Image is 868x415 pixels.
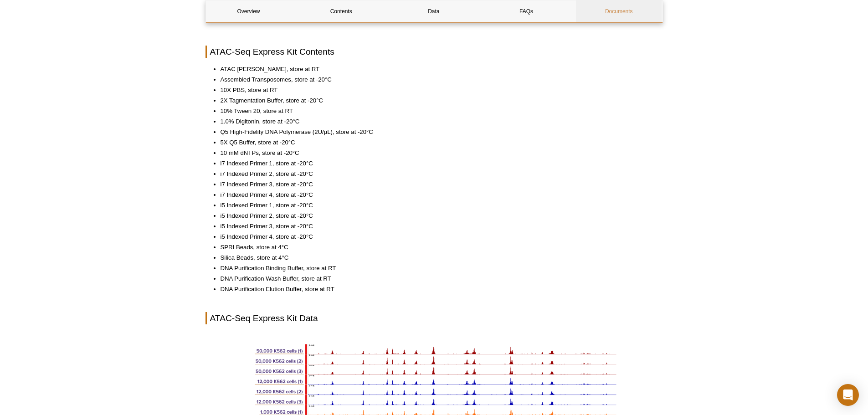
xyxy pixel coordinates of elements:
li: 1.0% Digitonin, store at -20°C [221,117,654,126]
li: i7 Indexed Primer 4, store at -20°C [221,190,654,200]
a: FAQs [483,0,569,22]
li: i5 Indexed Primer 1, store at -20°C [221,201,654,210]
div: Open Intercom Messenger [837,384,859,406]
li: i7 Indexed Primer 2, store at -20°C [221,169,654,179]
a: Contents [298,0,384,22]
li: 10X PBS, store at RT [221,86,654,95]
li: Q5 High-Fidelity DNA Polymerase (2U/µL), store at -20°C [221,128,654,137]
li: SPRI Beads, store at 4°C [221,243,654,252]
h2: ATAC-Seq Express Kit Contents [205,46,663,58]
li: i5 Indexed Primer 4, store at -20°C [221,232,654,241]
li: 10 mM dNTPs, store at -20°C [221,149,654,158]
li: ATAC [PERSON_NAME], store at RT [221,65,654,74]
a: Data [391,0,477,22]
li: 5X Q5 Buffer, store at -20°C [221,138,654,147]
li: 2X Tagmentation Buffer, store at -20°C [221,96,654,105]
li: Silica Beads, store at 4°C [221,253,654,262]
li: DNA Purification Elution Buffer, store at RT [221,285,654,294]
li: i7 Indexed Primer 1, store at -20°C [221,159,654,168]
a: Documents [576,0,662,22]
li: i5 Indexed Primer 2, store at -20°C [221,211,654,220]
h2: ATAC-Seq Express Kit Data [205,312,663,324]
li: i7 Indexed Primer 3, store at -20°C [221,180,654,189]
li: DNA Purification Binding Buffer, store at RT [221,264,654,273]
li: DNA Purification Wash Buffer, store at RT [221,274,654,283]
li: i5 Indexed Primer 3, store at -20°C [221,222,654,231]
li: 10% Tween 20, store at RT [221,107,654,116]
li: Assembled Transposomes, store at -20°C [221,75,654,84]
a: Overview [206,0,292,22]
